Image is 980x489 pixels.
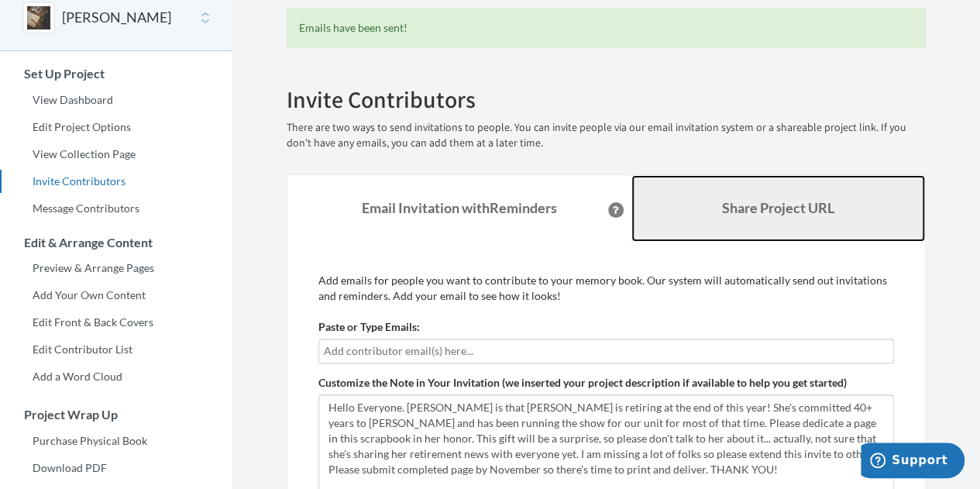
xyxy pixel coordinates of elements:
h3: Set Up Project [1,67,232,81]
button: [PERSON_NAME] [62,8,171,28]
strong: Email Invitation with Reminders [362,199,557,216]
h3: Edit & Arrange Content [1,236,232,250]
div: Emails have been sent! [287,8,926,48]
label: Customize the Note in Your Invitation (we inserted your project description if available to help ... [318,375,847,391]
input: Add contributor email(s) here... [324,343,889,360]
h2: Invite Contributors [287,87,926,112]
p: There are two ways to send invitations to people. You can invite people via our email invitation ... [287,120,926,151]
label: Paste or Type Emails: [318,319,420,335]
b: Share Project URL [722,199,834,216]
h3: Project Wrap Up [1,408,232,422]
iframe: Opens a widget where you can chat to one of our agents [861,443,965,481]
p: Add emails for people you want to contribute to your memory book. Our system will automatically s... [318,273,894,304]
